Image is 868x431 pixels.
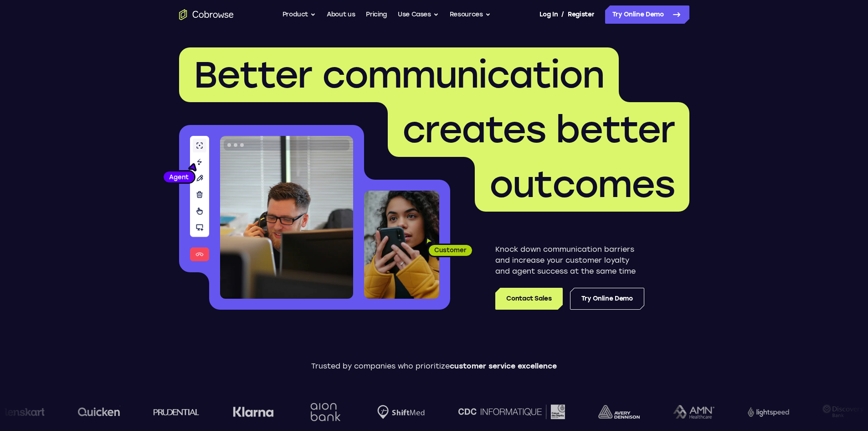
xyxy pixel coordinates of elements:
a: About us [327,5,355,24]
button: Use Cases [398,5,439,24]
a: Try Online Demo [605,5,689,24]
span: outcomes [489,162,675,206]
button: Resources [450,5,491,24]
p: Knock down communication barriers and increase your customer loyalty and agent success at the sam... [495,244,644,277]
img: A customer support agent talking on the phone [220,136,353,299]
img: CDC Informatique [458,405,565,419]
img: avery-dennison [598,405,640,419]
a: Try Online Demo [570,288,644,310]
a: Register [568,5,594,24]
span: creates better [402,108,675,151]
img: Shiftmed [377,405,425,419]
img: AMN Healthcare [673,405,714,419]
button: Product [282,5,316,24]
span: / [561,9,564,20]
a: Go to the home page [179,9,234,20]
img: prudential [154,408,200,415]
a: Contact Sales [495,288,562,310]
a: Pricing [366,5,387,24]
img: Aion Bank [307,394,344,431]
span: Better communication [194,53,604,97]
img: A customer holding their phone [364,191,439,299]
img: Klarna [233,406,274,417]
span: customer service excellence [450,362,557,370]
a: Log In [539,5,558,24]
